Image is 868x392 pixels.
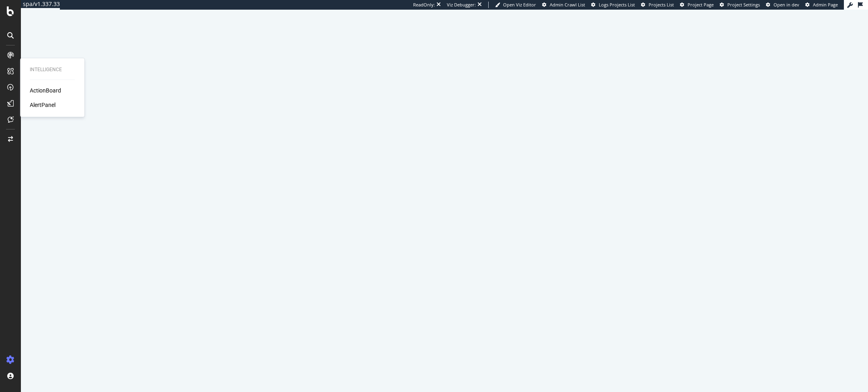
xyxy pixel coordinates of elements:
[30,66,75,73] div: Intelligence
[413,2,435,8] div: ReadOnly:
[495,2,536,8] a: Open Viz Editor
[774,2,799,8] span: Open in dev
[805,2,838,8] a: Admin Page
[641,2,674,8] a: Projects List
[550,2,585,8] span: Admin Crawl List
[599,2,635,8] span: Logs Projects List
[503,2,536,8] span: Open Viz Editor
[30,101,55,109] a: AlertPanel
[766,2,799,8] a: Open in dev
[680,2,714,8] a: Project Page
[813,2,838,8] span: Admin Page
[720,2,760,8] a: Project Settings
[542,2,585,8] a: Admin Crawl List
[727,2,760,8] span: Project Settings
[688,2,714,8] span: Project Page
[447,2,476,8] div: Viz Debugger:
[30,86,61,94] a: ActionBoard
[649,2,674,8] span: Projects List
[591,2,635,8] a: Logs Projects List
